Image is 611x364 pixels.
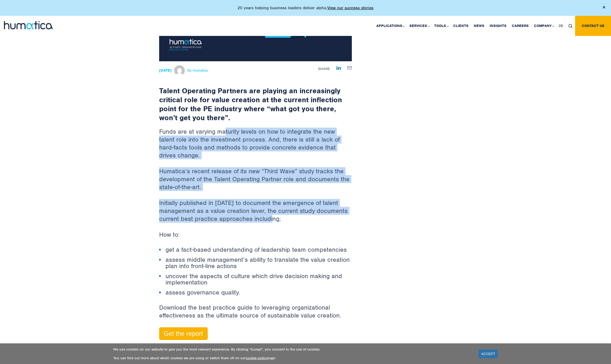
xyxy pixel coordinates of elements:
[531,16,556,36] a: Company
[407,16,432,36] a: Services
[337,65,341,70] a: Share on LinkedIn
[159,256,352,269] li: assess middle management’s ability to translate the value creation plan into front-line actions
[509,16,531,36] a: Careers
[113,347,472,352] p: We use cookies on our website to give you the most relevant experience. By clicking “Accept”, you...
[113,356,472,360] p: You can find out more about which cookies we are using or switch them off on our page.
[347,66,352,69] img: mailby
[337,66,341,70] img: Share on LinkedIn
[471,16,487,36] a: News
[432,16,451,36] a: Tools
[318,67,330,71] span: Share
[159,289,352,296] li: assess governance quality.
[487,16,509,36] a: Insights
[479,349,498,358] a: ACCEPT
[246,356,267,360] a: cookie policy
[159,199,352,231] p: Initially published in [DATE] to document the emergence of talent management as a value creation ...
[451,16,471,36] a: Clients
[559,24,563,28] span: DE
[556,16,566,36] a: DE
[159,68,172,73] strong: [DATE]
[187,68,208,73] span: By Humatica
[4,21,53,29] img: logo
[374,16,407,36] a: Applications
[159,304,352,327] p: Download the best practice guide to leveraging organizational effectiveness as the ultimate sourc...
[569,24,572,28] img: search_icon
[159,246,352,253] li: get a fact-based understanding of leadership team competencies
[327,5,373,11] a: View our success stories
[159,327,208,340] a: Get the report
[238,5,373,11] p: 20 years helping business leaders deliver alpha.
[159,61,352,122] h2: Talent Operating Partners are playing an increasingly critical role for value creation at the cur...
[173,68,208,73] a: By Humatica
[159,128,352,167] p: Funds are at varying maturity levels on how to integrate the new talent role into the investment ...
[575,16,611,36] a: Contact us
[159,273,352,286] li: uncover the aspects of culture which drive decision making and implementation
[174,65,185,76] img: Humatica
[159,231,352,246] p: How to:
[347,65,352,69] a: Share by E-Mail
[159,167,352,199] p: Humatica’s recent release of its new “Third Wave” study tracks the development of the Talent Oper...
